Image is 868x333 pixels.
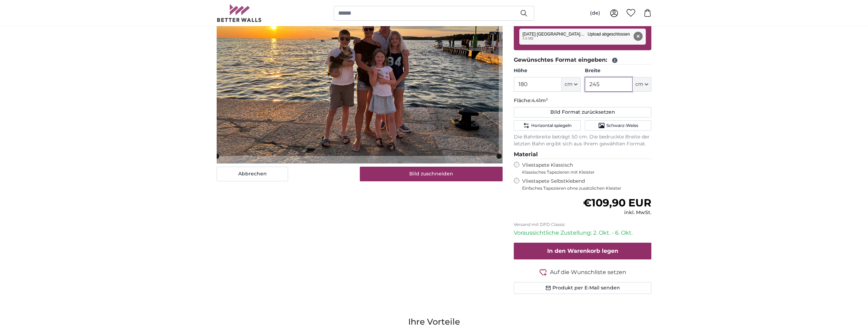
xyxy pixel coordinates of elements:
[522,169,645,175] span: Klassisches Tapezieren mit Kleister
[585,120,651,131] button: Schwarz-Weiss
[514,120,580,131] button: Horizontal spiegeln
[584,7,606,20] button: (de)
[606,123,638,128] span: Schwarz-Weiss
[550,268,626,277] span: Auf die Wunschliste setzen
[514,282,651,294] button: Produkt per E-Mail senden
[531,123,572,128] span: Horizontal spiegeln
[360,167,503,181] button: Bild zuschneiden
[514,229,651,237] p: Voraussichtliche Zustellung: 2. Okt. - 6. Okt.
[583,196,651,209] span: €109,90 EUR
[217,4,262,22] img: Betterwalls
[565,81,573,88] span: cm
[585,67,651,74] label: Breite
[522,178,651,191] label: Vliestapete Selbstklebend
[514,107,651,118] button: Bild Format zurücksetzen
[217,316,651,327] h3: Ihre Vorteile
[514,243,651,259] button: In den Warenkorb legen
[514,56,651,65] legend: Gewünschtes Format eingeben:
[562,77,581,92] button: cm
[514,268,651,277] button: Auf die Wunschliste setzen
[583,209,651,216] div: inkl. MwSt.
[633,77,651,92] button: cm
[514,97,651,104] p: Fläche:
[522,162,645,175] label: Vliestapete Klassisch
[532,97,548,104] span: 4.41m²
[514,222,651,227] p: Versand mit DPD Classic
[547,248,618,254] span: In den Warenkorb legen
[514,134,651,147] p: Die Bahnbreite beträgt 50 cm. Die bedruckte Breite der letzten Bahn ergibt sich aus Ihrem gewählt...
[217,167,288,181] button: Abbrechen
[635,81,643,88] span: cm
[514,150,651,159] legend: Material
[522,186,651,191] span: Einfaches Tapezieren ohne zusätzlichen Kleister
[514,67,580,74] label: Höhe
